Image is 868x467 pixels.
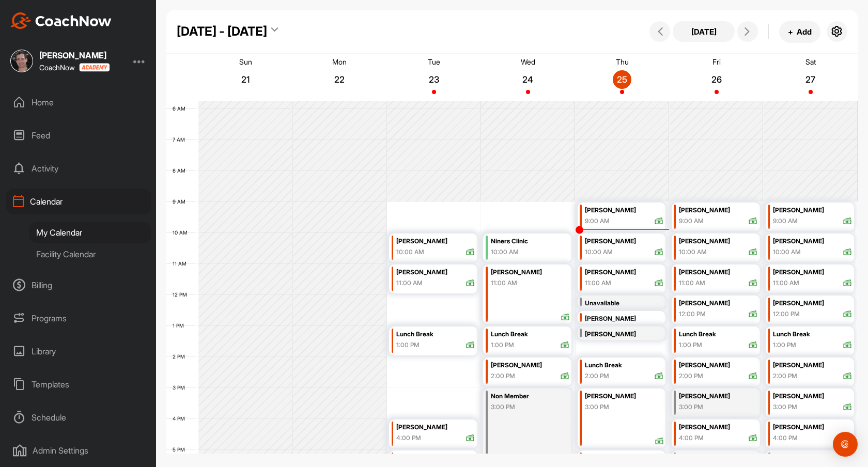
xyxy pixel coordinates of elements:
[679,329,757,340] div: Lunch Break
[679,309,706,319] div: 12:00 PM
[773,371,797,381] div: 2:00 PM
[712,57,721,66] p: Fri
[773,391,852,402] div: [PERSON_NAME]
[79,63,110,72] img: CoachNow acadmey
[585,402,609,412] div: 3:00 PM
[491,340,514,350] div: 1:00 PM
[198,54,292,101] a: September 21, 2025
[519,74,537,85] p: 24
[833,432,858,457] div: Open Intercom Messenger
[332,57,347,66] p: Mon
[669,54,763,101] a: September 26, 2025
[673,21,735,42] button: [DATE]
[773,340,796,350] div: 1:00 PM
[585,216,610,226] div: 9:00 AM
[801,74,820,85] p: 27
[239,57,252,66] p: Sun
[491,402,557,412] div: 3:00 PM
[773,236,852,247] div: [PERSON_NAME]
[396,278,423,288] div: 11:00 AM
[10,12,112,29] img: CoachNow
[679,391,746,402] div: [PERSON_NAME]
[491,329,569,340] div: Lunch Break
[679,278,705,288] div: 11:00 AM
[166,322,194,329] div: 1 PM
[575,54,669,101] a: September 25, 2025
[39,51,110,59] div: [PERSON_NAME]
[491,267,569,278] div: [PERSON_NAME]
[491,278,517,288] div: 11:00 AM
[177,22,267,41] div: [DATE] - [DATE]
[330,74,349,85] p: 22
[679,433,704,443] div: 4:00 PM
[292,54,386,101] a: September 22, 2025
[679,371,703,381] div: 2:00 PM
[773,309,800,319] div: 12:00 PM
[773,453,841,464] div: GSA Guest WonJun
[6,155,151,181] div: Activity
[6,122,151,148] div: Feed
[6,305,151,331] div: Programs
[396,329,475,340] div: Lunch Break
[788,26,793,37] span: +
[6,404,151,430] div: Schedule
[773,216,798,226] div: 9:00 AM
[396,340,420,350] div: 1:00 PM
[29,222,151,243] div: My Calendar
[773,402,797,412] div: 3:00 PM
[396,267,475,278] div: [PERSON_NAME]
[773,433,798,443] div: 4:00 PM
[679,402,746,412] div: 3:00 PM
[585,278,611,288] div: 11:00 AM
[773,267,852,278] div: [PERSON_NAME]
[166,198,196,205] div: 9 AM
[6,89,151,115] div: Home
[585,267,663,278] div: [PERSON_NAME]
[679,236,757,247] div: [PERSON_NAME]
[166,353,195,360] div: 2 PM
[236,74,255,85] p: 21
[166,291,197,298] div: 12 PM
[425,74,443,85] p: 23
[6,438,151,463] div: Admin Settings
[679,267,757,278] div: [PERSON_NAME]
[585,329,652,340] div: [PERSON_NAME]
[585,236,663,247] div: [PERSON_NAME]
[613,74,631,85] p: 25
[166,229,198,236] div: 10 AM
[521,57,535,66] p: Wed
[396,236,475,247] div: [PERSON_NAME]
[6,189,151,214] div: Calendar
[6,338,151,364] div: Library
[585,360,663,371] div: Lunch Break
[679,205,757,216] div: [PERSON_NAME]
[805,57,816,66] p: Sat
[396,422,475,433] div: [PERSON_NAME]
[481,54,575,101] a: September 24, 2025
[428,57,440,66] p: Tue
[773,247,801,257] div: 10:00 AM
[166,384,195,391] div: 3 PM
[779,21,820,43] button: +Add
[679,216,704,226] div: 9:00 AM
[396,247,424,257] div: 10:00 AM
[585,453,663,464] div: [PERSON_NAME]
[773,205,852,216] div: [PERSON_NAME]
[773,422,852,433] div: [PERSON_NAME]
[679,340,702,350] div: 1:00 PM
[491,371,515,381] div: 2:00 PM
[6,371,151,397] div: Templates
[773,278,799,288] div: 11:00 AM
[679,298,757,309] div: [PERSON_NAME]
[166,446,195,453] div: 5 PM
[679,247,707,257] div: 10:00 AM
[491,360,569,371] div: [PERSON_NAME]
[491,236,569,247] div: Niners Clinic
[707,74,726,85] p: 26
[585,298,652,309] div: Unavailable
[396,433,421,443] div: 4:00 PM
[585,313,663,325] div: [PERSON_NAME]
[773,329,852,340] div: Lunch Break
[491,391,557,402] div: Non Member
[29,243,151,265] div: Facility Calendar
